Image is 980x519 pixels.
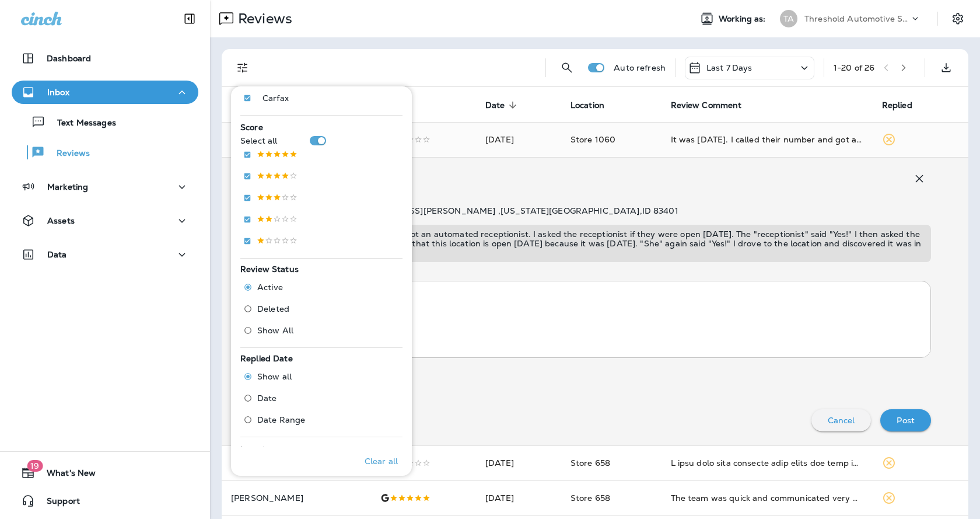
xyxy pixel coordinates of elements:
span: What's New [35,468,96,482]
button: Support [12,489,198,513]
button: Data [12,243,198,266]
p: [PERSON_NAME] [231,493,362,503]
p: Assets [47,216,75,225]
div: TA [780,10,797,27]
div: I have used this location many times and feel like they do a good job except now I found my cabin... [671,457,863,469]
span: Show All [257,326,293,335]
button: Text Messages [12,110,198,134]
span: Review Comment [671,100,742,110]
button: Assets [12,209,198,232]
span: Store 1060 - [STREET_ADDRESS][PERSON_NAME] , [US_STATE][GEOGRAPHIC_DATA] , ID 83401 [290,205,678,216]
td: [DATE] [476,480,561,515]
span: Location [570,100,619,110]
p: Last 7 Days [706,63,752,72]
p: Inbox [47,88,69,97]
button: Dashboard [12,47,198,70]
span: Working as: [719,14,768,24]
span: Store 1060 [570,134,615,145]
span: Replied Date [240,353,293,364]
p: Post [897,416,915,425]
button: Export as CSV [935,56,958,79]
p: Threshold Automotive Service dba Grease Monkey [804,14,909,23]
span: Date [485,100,505,110]
p: Auto refresh [614,63,666,72]
td: [DATE] [476,122,561,157]
div: 1 - 20 of 26 [834,63,874,72]
p: Text Messages [45,118,116,129]
span: Show all [257,372,292,381]
span: Deleted [257,304,289,314]
button: Search Reviews [555,56,579,79]
td: [DATE] [476,445,561,480]
span: Date Range [257,415,305,424]
span: Review Status [240,264,299,274]
div: It was Labor Day. I called their number and got an automated receptionist. I asked the receptioni... [671,134,863,145]
p: Cancel [828,416,855,425]
p: Reviews [233,10,292,27]
button: Collapse Sidebar [173,7,206,30]
span: 19 [27,460,43,472]
span: Active [257,283,283,292]
p: Clear all [365,457,398,466]
button: Post [880,409,931,431]
p: It was [DATE]. I called their number and got an automated receptionist. I asked the receptionist ... [240,229,926,257]
span: Location [240,444,274,455]
span: Date [257,393,277,403]
button: Settings [947,8,968,29]
span: Replied [882,100,928,110]
p: Dashboard [47,54,91,63]
button: 19What's New [12,461,198,485]
button: Inbox [12,81,198,104]
div: Filters [231,79,412,476]
p: Carfax [262,93,289,103]
span: Support [35,496,80,510]
span: Replied [882,100,912,110]
button: Filters [231,56,254,79]
button: Reviews [12,140,198,165]
p: Marketing [47,182,88,191]
span: Store 658 [570,493,610,503]
span: Location [570,100,604,110]
button: Cancel [811,409,871,431]
span: Store 658 [570,458,610,468]
p: Select all [240,136,277,145]
div: The team was quick and communicated very well [671,492,863,504]
button: Marketing [12,175,198,198]
button: Clear all [360,447,402,476]
span: Score [240,122,263,133]
span: Review Comment [671,100,757,110]
span: Date [485,100,520,110]
p: Data [47,250,67,259]
p: Reviews [45,148,90,159]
